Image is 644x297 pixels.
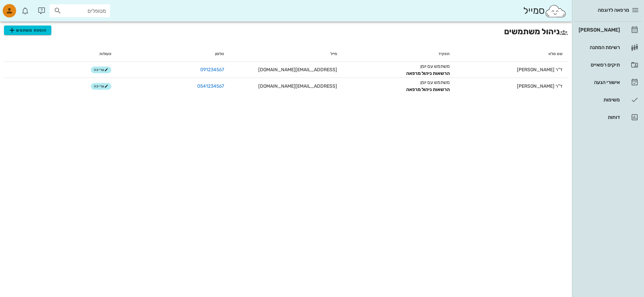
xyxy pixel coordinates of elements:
[348,80,450,93] span: משתמש עם יומן
[4,46,117,62] th: פעולות
[517,67,562,73] span: ד"ר [PERSON_NAME]
[215,51,224,56] span: טלפון
[577,97,620,102] div: משימות
[342,46,455,62] th: תפקיד
[200,67,224,73] a: 091234567
[575,57,641,73] a: תיקים רפואיים
[229,62,342,78] td: [EMAIL_ADDRESS][DOMAIN_NAME]
[577,27,620,33] div: [PERSON_NAME]
[197,83,224,89] a: 0541234567
[8,26,47,34] span: הוספת משתמש
[94,84,108,88] span: עריכה
[4,26,568,38] h2: ניהול משתמשים
[575,92,641,108] a: משימות
[575,22,641,38] a: [PERSON_NAME]
[229,46,342,62] th: מייל
[575,74,641,90] a: אישורי הגעה
[91,67,111,73] button: עריכה
[598,7,629,13] span: מרפאה לדוגמה
[577,80,620,85] div: אישורי הגעה
[548,51,562,56] span: שם מלא
[575,39,641,55] a: רשימת המתנה
[577,115,620,120] div: דוחות
[330,51,337,56] span: מייל
[523,4,567,18] div: סמייל
[20,5,24,9] span: תג
[545,4,567,18] img: SmileCloud logo
[577,45,620,50] div: רשימת המתנה
[117,46,229,62] th: טלפון
[517,83,562,89] span: ד"ר [PERSON_NAME]
[348,70,450,77] div: הרשאות ניהול מרפאה
[4,26,51,35] button: הוספת משתמש
[348,63,450,77] span: משתמש עם יומן
[99,51,111,56] span: פעולות
[455,46,568,62] th: שם מלא
[577,62,620,68] div: תיקים רפואיים
[91,83,111,90] button: עריכה
[438,51,450,56] span: תפקיד
[229,78,342,94] td: [EMAIL_ADDRESS][DOMAIN_NAME]
[94,68,108,72] span: עריכה
[348,86,450,93] div: הרשאות ניהול מרפאה
[575,109,641,125] a: דוחות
